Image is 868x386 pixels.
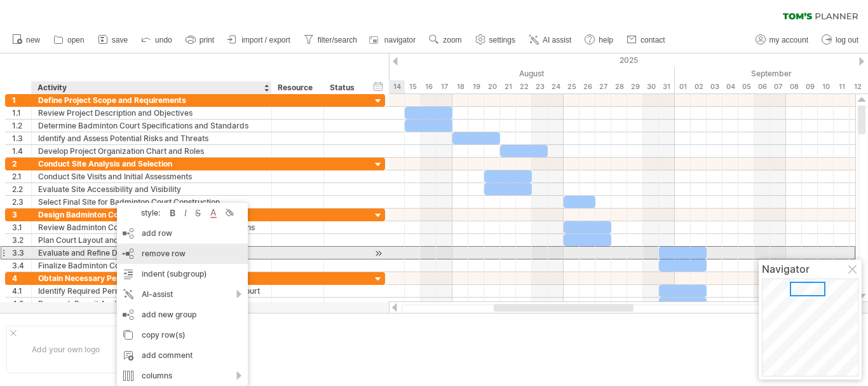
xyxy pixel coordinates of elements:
[117,345,248,366] div: add comment
[38,209,265,221] div: Design Badminton Court Layout
[489,36,515,45] span: settings
[500,80,516,93] div: Thursday, 21 August 2025
[675,80,691,93] div: Monday, 1 September 2025
[526,32,575,48] a: AI assist
[722,80,738,93] div: Thursday, 4 September 2025
[12,183,31,195] div: 2.2
[212,357,318,368] div: ....
[182,67,675,80] div: August 2025
[26,36,40,45] span: new
[389,80,405,93] div: Thursday, 14 August 2025
[212,341,318,352] div: ....
[770,80,786,93] div: Sunday, 7 September 2025
[762,263,858,275] div: Navigator
[142,249,186,258] span: remove row
[38,183,265,195] div: Evaluate Site Accessibility and Visibility
[50,32,88,48] a: open
[38,145,265,157] div: Develop Project Organization Chart and Roles
[691,80,707,93] div: Tuesday, 2 September 2025
[12,285,31,297] div: 4.1
[301,32,361,48] a: filter/search
[38,272,265,284] div: Obtain Necessary Permits and Approvals
[543,36,571,45] span: AI assist
[532,80,548,93] div: Saturday, 23 August 2025
[595,80,611,93] div: Wednesday, 27 August 2025
[38,107,265,119] div: Review Project Description and Objectives
[9,32,44,48] a: new
[241,36,290,45] span: import / export
[37,81,264,94] div: Activity
[182,32,218,48] a: print
[12,94,31,106] div: 1
[421,80,437,93] div: Saturday, 16 August 2025
[641,36,665,45] span: contact
[659,80,675,93] div: Sunday, 31 August 2025
[112,36,128,45] span: save
[437,80,452,93] div: Sunday, 17 August 2025
[405,80,421,93] div: Friday, 15 August 2025
[752,32,812,48] a: my account
[472,32,519,48] a: settings
[38,158,265,170] div: Conduct Site Analysis and Selection
[12,107,31,119] div: 1.1
[12,158,31,170] div: 2
[468,80,484,93] div: Tuesday, 19 August 2025
[38,196,265,208] div: Select Final Site for Badminton Court Construction
[611,80,627,93] div: Thursday, 28 August 2025
[484,80,500,93] div: Wednesday, 20 August 2025
[580,80,595,93] div: Tuesday, 26 August 2025
[627,80,643,93] div: Friday, 29 August 2025
[834,80,850,93] div: Thursday, 11 September 2025
[367,32,419,48] a: navigator
[117,284,248,305] div: AI-assist
[426,32,465,48] a: zoom
[12,170,31,183] div: 2.1
[38,94,265,106] div: Define Project Scope and Requirements
[850,80,865,93] div: Friday, 12 September 2025
[95,32,132,48] a: save
[38,234,265,246] div: Plan Court Layout and Markings
[117,325,248,345] div: copy row(s)
[117,366,248,386] div: columns
[599,36,613,45] span: help
[200,36,214,45] span: print
[38,298,265,310] div: Research Permit Application Processes and Timelines
[67,36,85,45] span: open
[12,132,31,144] div: 1.3
[117,305,248,325] div: add new group
[818,32,862,48] a: log out
[443,36,461,45] span: zoom
[516,80,532,93] div: Friday, 22 August 2025
[12,259,31,272] div: 3.4
[372,247,384,260] div: scroll to activity
[330,81,358,94] div: Status
[12,298,31,310] div: 4.2
[38,285,265,297] div: Identify Required Permits and Approvals for Badminton Court
[643,80,659,93] div: Saturday, 30 August 2025
[623,32,669,48] a: contact
[155,36,172,45] span: undo
[12,209,31,221] div: 3
[836,36,858,45] span: log out
[38,221,265,233] div: Review Badminton Court Design Standards and Regulations
[212,325,318,336] div: ....
[12,196,31,208] div: 2.3
[38,247,265,259] div: Evaluate and Refine Design Options
[278,81,316,94] div: Resource
[12,145,31,157] div: 1.4
[452,80,468,93] div: Monday, 18 August 2025
[117,264,248,284] div: indent (subgroup)
[802,80,818,93] div: Tuesday, 9 September 2025
[224,32,294,48] a: import / export
[707,80,722,93] div: Wednesday, 3 September 2025
[770,36,808,45] span: my account
[38,259,265,272] div: Finalize Badminton Court Design and Layout Plan
[818,80,834,93] div: Wednesday, 10 September 2025
[318,36,357,45] span: filter/search
[38,120,265,132] div: Determine Badminton Court Specifications and Standards
[38,170,265,183] div: Conduct Site Visits and Initial Assessments
[12,221,31,233] div: 3.1
[12,120,31,132] div: 1.2
[122,208,166,217] div: style:
[12,234,31,246] div: 3.2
